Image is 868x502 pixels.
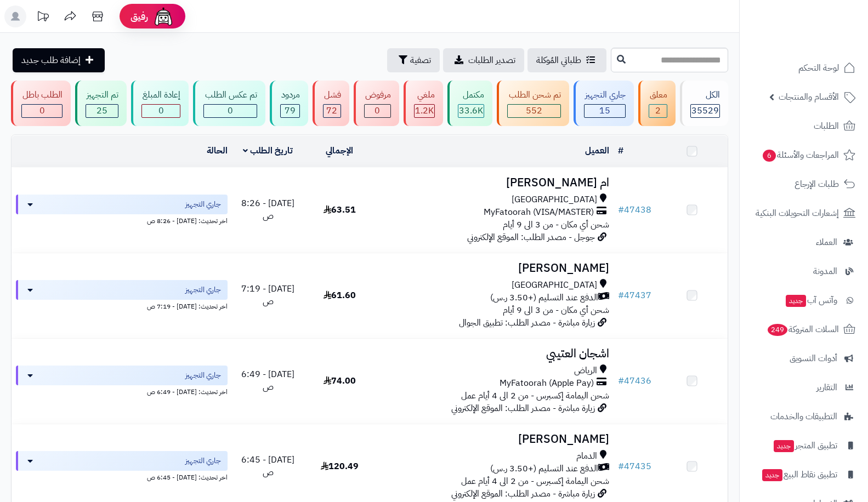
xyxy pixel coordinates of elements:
div: فشل [323,89,341,101]
div: 2 [649,105,667,117]
span: أدوات التسويق [790,351,837,366]
div: اخر تحديث: [DATE] - 7:19 ص [16,300,228,311]
span: # [618,374,624,387]
a: إشعارات التحويلات البنكية [746,200,861,226]
span: تطبيق نقاط البيع [761,467,837,482]
div: 0 [365,105,390,117]
div: 15 [585,105,625,117]
h3: [PERSON_NAME] [380,262,610,275]
a: #47435 [618,460,651,473]
span: [GEOGRAPHIC_DATA] [512,279,597,292]
div: اخر تحديث: [DATE] - 8:26 ص [16,214,228,226]
div: تم عكس الطلب [203,89,257,101]
span: تصدير الطلبات [468,54,515,67]
span: 72 [326,104,337,117]
a: ملغي 1.2K [401,81,445,126]
h3: [PERSON_NAME] [380,433,610,446]
div: اخر تحديث: [DATE] - 6:49 ص [16,385,228,397]
div: اخر تحديث: [DATE] - 6:45 ص [16,471,228,482]
span: شحن اليمامة إكسبرس - من 2 الى 4 أيام عمل [461,475,609,488]
h3: اشجان العتيبي [380,347,610,360]
a: تطبيق نقاط البيعجديد [746,461,861,488]
span: الأقسام والمنتجات [779,89,839,105]
a: المراجعات والأسئلة6 [746,142,861,168]
div: مرفوض [364,89,391,101]
a: معلق 2 [636,81,678,126]
div: 552 [508,105,560,117]
span: العملاء [816,235,837,250]
a: إضافة طلب جديد [13,48,105,72]
span: زيارة مباشرة - مصدر الطلب: الموقع الإلكتروني [451,487,595,500]
a: جاري التجهيز 15 [571,81,636,126]
span: 61.60 [324,289,356,302]
span: جاري التجهيز [185,455,221,466]
a: مكتمل 33.6K [445,81,495,126]
a: #47438 [618,203,651,216]
span: # [618,460,624,473]
span: تطبيق المتجر [773,438,837,453]
a: #47437 [618,289,651,302]
a: المدونة [746,258,861,284]
div: معلق [649,89,667,101]
span: 0 [39,104,45,117]
a: تم عكس الطلب 0 [191,81,267,126]
span: الدمام [576,450,597,463]
span: الدفع عند التسليم (+3.50 ر.س) [490,463,598,475]
a: السلات المتروكة249 [746,316,861,343]
a: الحالة [207,144,228,157]
span: 0 [158,104,164,117]
span: 74.00 [324,374,356,387]
img: logo-2.png [793,31,858,54]
span: زيارة مباشرة - مصدر الطلب: الموقع الإلكتروني [451,402,595,415]
span: شحن أي مكان - من 3 الى 9 أيام [503,218,609,231]
span: 25 [97,104,107,117]
div: 1153 [415,105,434,117]
span: تصفية [410,54,431,67]
span: # [618,203,624,216]
a: تاريخ الطلب [243,144,293,157]
a: فشل 72 [310,81,351,126]
a: طلبات الإرجاع [746,171,861,197]
span: 0 [228,104,233,117]
span: 1.2K [415,104,434,117]
span: جاري التجهيز [185,284,221,295]
span: طلباتي المُوكلة [536,54,581,67]
span: 249 [768,324,787,336]
a: التطبيقات والخدمات [746,403,861,430]
div: الكل [690,89,720,101]
span: التقارير [816,380,837,395]
a: تصدير الطلبات [443,48,524,72]
div: 33631 [458,105,484,117]
a: وآتس آبجديد [746,287,861,313]
span: إشعارات التحويلات البنكية [756,206,839,221]
div: 79 [281,105,299,117]
span: شحن اليمامة إكسبرس - من 2 الى 4 أيام عمل [461,389,609,402]
span: جديد [786,295,806,307]
img: ai-face.png [152,5,174,27]
span: جوجل - مصدر الطلب: الموقع الإلكتروني [467,231,595,244]
a: مرفوض 0 [351,81,401,126]
div: 0 [142,105,180,117]
a: لوحة التحكم [746,55,861,81]
span: [DATE] - 6:45 ص [241,453,294,479]
a: تحديثات المنصة [29,5,56,30]
a: #47436 [618,374,651,387]
a: إعادة المبلغ 0 [129,81,191,126]
span: المراجعات والأسئلة [762,147,839,163]
div: مردود [280,89,300,101]
span: التطبيقات والخدمات [770,409,837,424]
div: تم التجهيز [86,89,118,101]
div: الطلب باطل [21,89,63,101]
a: التقارير [746,374,861,401]
span: 79 [285,104,296,117]
div: 0 [22,105,62,117]
div: 25 [86,105,118,117]
button: تصفية [387,48,440,72]
span: 2 [655,104,661,117]
span: [GEOGRAPHIC_DATA] [512,193,597,206]
span: 35529 [691,104,719,117]
span: وآتس آب [785,293,837,308]
div: إعادة المبلغ [141,89,180,101]
span: شحن أي مكان - من 3 الى 9 أيام [503,304,609,317]
span: 120.49 [321,460,359,473]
